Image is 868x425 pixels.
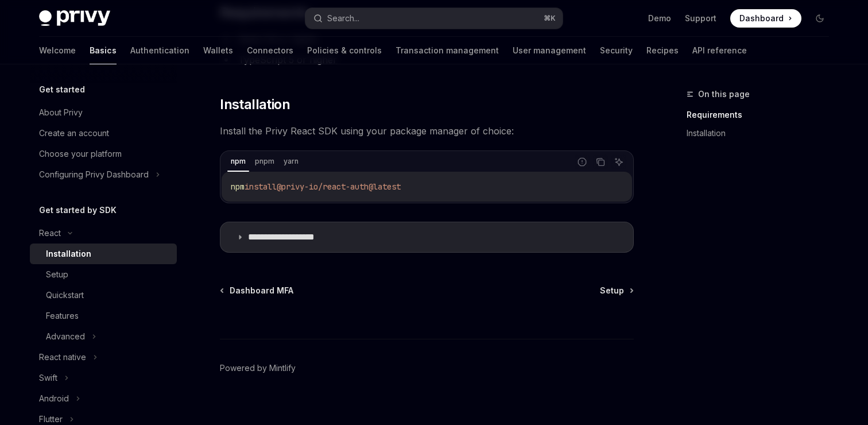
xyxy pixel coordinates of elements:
button: Toggle dark mode [811,9,829,28]
a: Demo [648,13,671,24]
span: Setup [600,285,624,296]
a: Create an account [30,123,177,144]
a: Welcome [39,37,76,64]
a: Support [685,13,716,24]
span: Installation [220,95,290,114]
button: Copy the contents from the code block [593,154,608,169]
a: Dashboard MFA [221,285,293,296]
a: Choose your platform [30,144,177,164]
div: pnpm [251,154,278,168]
div: Setup [46,268,68,281]
span: Install the Privy React SDK using your package manager of choice: [220,123,634,139]
div: React native [39,350,86,364]
a: Transaction management [396,37,499,64]
div: Configuring Privy Dashboard [39,168,149,181]
div: Android [39,392,69,405]
button: Ask AI [611,154,626,169]
a: Powered by Mintlify [220,362,296,374]
a: API reference [692,37,747,64]
a: User management [513,37,586,64]
span: On this page [698,87,750,101]
div: Quickstart [46,288,84,302]
div: About Privy [39,106,83,119]
div: Swift [39,371,57,385]
span: @privy-io/react-auth@latest [277,181,401,192]
a: Quickstart [30,285,177,306]
a: Authentication [130,37,189,64]
div: yarn [280,154,302,168]
span: npm [231,181,245,192]
a: Setup [30,264,177,285]
a: Wallets [203,37,233,64]
div: npm [227,154,249,168]
h5: Get started [39,83,85,96]
a: Requirements [687,106,838,124]
div: Features [46,309,79,323]
div: Create an account [39,126,109,140]
div: React [39,226,61,240]
a: Policies & controls [307,37,382,64]
div: Search... [327,11,359,25]
button: Report incorrect code [575,154,590,169]
span: Dashboard MFA [230,285,293,296]
img: dark logo [39,10,110,26]
a: Installation [687,124,838,142]
span: Dashboard [739,13,784,24]
a: Features [30,306,177,326]
div: Choose your platform [39,147,122,161]
a: Dashboard [730,9,801,28]
h5: Get started by SDK [39,203,117,217]
a: Installation [30,244,177,264]
a: Setup [600,285,633,296]
button: Search...⌘K [305,8,563,29]
span: install [245,181,277,192]
div: Advanced [46,330,85,343]
a: Connectors [247,37,293,64]
a: Recipes [646,37,679,64]
a: Security [600,37,633,64]
a: Basics [90,37,117,64]
span: ⌘ K [544,14,556,23]
a: About Privy [30,102,177,123]
div: Installation [46,247,91,261]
